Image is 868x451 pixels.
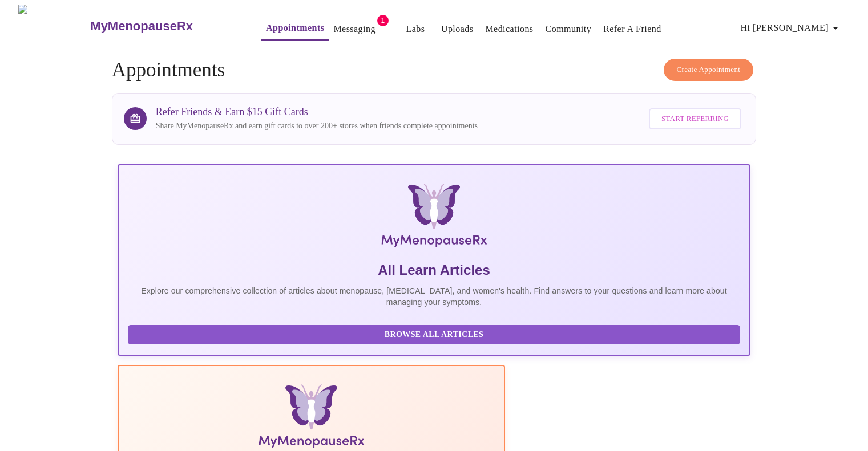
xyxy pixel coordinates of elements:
[406,21,425,37] a: Labs
[261,17,329,41] button: Appointments
[736,17,847,39] button: Hi [PERSON_NAME]
[18,5,89,47] img: MyMenopauseRx Logo
[377,15,389,26] span: 1
[661,112,729,125] span: Start Referring
[333,21,375,37] a: Messaging
[481,18,538,40] button: Medications
[546,21,592,37] a: Community
[541,18,596,40] button: Community
[156,120,478,132] p: Share MyMenopauseRx and earn gift cards to over 200+ stores when friends complete appointments
[128,325,741,345] button: Browse All Articles
[646,103,744,135] a: Start Referring
[649,108,741,129] button: Start Referring
[677,63,741,76] span: Create Appointment
[139,328,729,342] span: Browse All Articles
[90,19,193,34] h3: MyMenopauseRx
[89,6,239,46] a: MyMenopauseRx
[128,329,744,339] a: Browse All Articles
[329,18,380,40] button: Messaging
[441,21,474,37] a: Uploads
[437,18,478,40] button: Uploads
[266,20,324,36] a: Appointments
[664,59,754,81] button: Create Appointment
[599,18,666,40] button: Refer a Friend
[485,21,533,37] a: Medications
[397,18,434,40] button: Labs
[223,184,645,252] img: MyMenopauseRx Logo
[128,261,741,279] h5: All Learn Articles
[112,59,757,82] h4: Appointments
[603,21,661,37] a: Refer a Friend
[128,285,741,308] p: Explore our comprehensive collection of articles about menopause, [MEDICAL_DATA], and women's hea...
[741,20,842,36] span: Hi [PERSON_NAME]
[156,106,478,118] h3: Refer Friends & Earn $15 Gift Cards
